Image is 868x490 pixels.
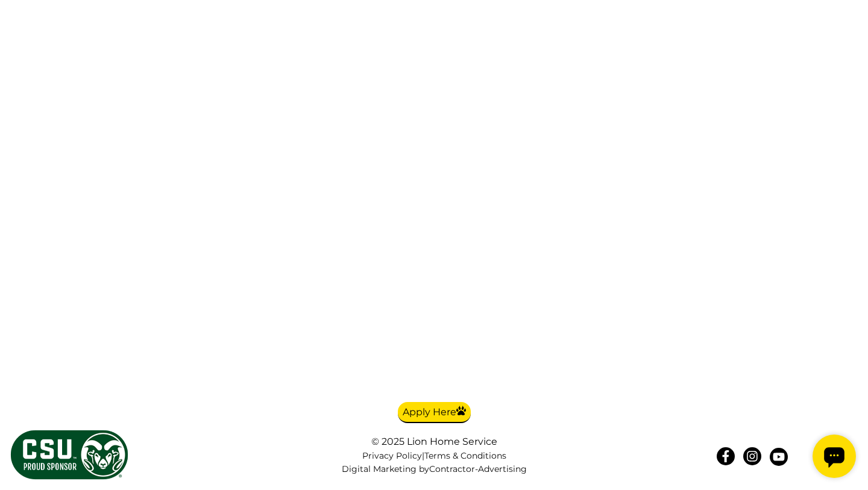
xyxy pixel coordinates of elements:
[424,450,506,461] a: Terms & Conditions
[501,339,562,399] img: We hire veterans
[429,464,527,474] a: Contractor-Advertising
[362,450,422,461] a: Privacy Policy
[9,429,130,481] img: CSU Sponsor Badge
[398,402,471,424] a: Apply Here
[403,339,494,399] img: We hire veterans
[313,436,555,447] div: © 2025 Lion Home Service
[306,339,396,399] img: now-hiring
[5,5,48,48] div: Open chat widget
[313,451,555,475] nav: |
[313,464,555,474] div: Digital Marketing by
